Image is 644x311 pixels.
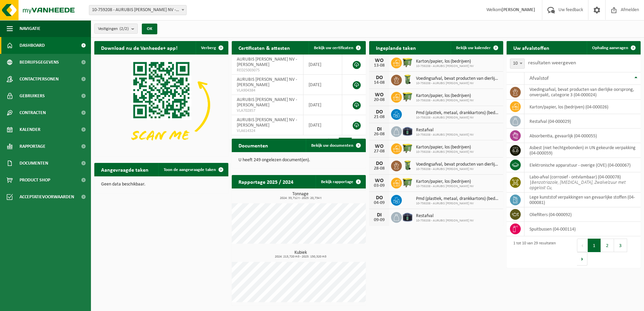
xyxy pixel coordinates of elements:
td: [DATE] [303,115,342,135]
img: WB-0140-HPE-GN-50 [402,160,413,171]
span: Voedingsafval, bevat producten van dierlijke oorsprong, onverpakt, categorie 3 [416,76,500,81]
td: [DATE] [303,55,342,75]
button: OK [142,24,157,34]
a: Bekijk rapportage [316,175,365,188]
span: 10-759208 - AURUBIS OLEN NV - OLEN [89,5,187,15]
span: 10 [510,59,525,69]
span: Kalender [20,121,40,138]
div: 26-08 [373,132,386,137]
a: Toon de aangevraagde taken [158,163,228,176]
count: (2/2) [120,27,129,31]
div: 28-08 [373,166,386,171]
div: 03-09 [373,183,386,188]
button: 3 [614,239,627,252]
p: U heeft 249 ongelezen document(en). [238,158,359,163]
img: CR-SU-1C-5000-000-02 [402,125,413,137]
td: karton/papier, los (bedrijven) (04-000026) [524,100,641,114]
span: Karton/papier, los (bedrijven) [416,93,474,99]
span: Bedrijfsgegevens [20,54,59,71]
span: 2024: 33,712 t - 2025: 20,734 t [235,197,366,200]
button: Vestigingen(2/2) [94,24,138,34]
div: 09-09 [373,218,386,222]
h2: Uw afvalstoffen [507,41,556,54]
span: Contactpersonen [20,71,59,88]
span: Verberg [201,46,216,50]
button: 2 [601,239,614,252]
span: Documenten [20,155,48,172]
div: DO [373,195,386,201]
span: 10-759208 - AURUBIS [PERSON_NAME] NV [416,150,474,154]
div: WO [373,92,386,98]
div: DI [373,212,386,218]
span: Rapportage [20,138,45,155]
span: 10-759208 - AURUBIS [PERSON_NAME] NV [416,116,500,120]
span: AURUBIS [PERSON_NAME] NV - [PERSON_NAME] [237,57,297,67]
span: 10-759208 - AURUBIS [PERSON_NAME] NV [416,202,500,206]
span: 10-759208 - AURUBIS [PERSON_NAME] NV [416,64,474,68]
span: 2024: 213,720 m3 - 2025: 150,320 m3 [235,255,366,258]
span: Toon de aangevraagde taken [164,168,216,172]
td: absorbentia, gevaarlijk (04-000055) [524,129,641,143]
span: Bekijk uw kalender [456,46,491,50]
h2: Aangevraagde taken [94,163,155,176]
h3: Tonnage [235,192,366,200]
span: RED25003075 [237,68,298,73]
span: Navigatie [20,20,40,37]
img: WB-1100-HPE-GN-50 [402,57,413,68]
div: DO [373,75,386,80]
div: WO [373,58,386,63]
span: 10-759208 - AURUBIS [PERSON_NAME] NV [416,81,500,85]
span: Ophaling aanvragen [592,46,628,50]
h2: Download nu de Vanheede+ app! [94,41,184,54]
div: WO [373,144,386,149]
div: 04-09 [373,201,386,205]
span: 10-759208 - AURUBIS [PERSON_NAME] NV [416,184,474,188]
span: Voedingsafval, bevat producten van dierlijke oorsprong, onverpakt, categorie 3 [416,162,500,167]
label: resultaten weergeven [528,60,576,66]
td: voedingsafval, bevat producten van dierlijke oorsprong, onverpakt, categorie 3 (04-000024) [524,85,641,100]
div: 13-08 [373,63,386,68]
span: Pmd (plastiek, metaal, drankkartons) (bedrijven) [416,196,500,202]
div: DO [373,109,386,115]
td: labo-afval (corrosief - ontvlambaar) (04-000078) | [524,172,641,193]
img: WB-1100-HPE-GN-50 [402,177,413,188]
div: 20-08 [373,98,386,102]
span: Bekijk uw documenten [311,143,353,148]
div: 27-08 [373,149,386,154]
span: Vestigingen [98,24,129,34]
span: 10-759208 - AURUBIS [PERSON_NAME] NV [416,219,474,223]
strong: [PERSON_NAME] [502,7,535,12]
h2: Documenten [232,139,275,152]
td: [DATE] [303,75,342,95]
span: VLA702857 [237,108,298,113]
span: VLA614324 [237,128,298,134]
div: 14-08 [373,80,386,85]
img: WB-0140-HPE-GN-50 [402,74,413,85]
a: Ophaling aanvragen [587,41,640,55]
span: Product Shop [20,172,50,188]
span: Afvalstof [529,76,549,81]
button: Next [577,252,587,266]
img: WB-1100-HPE-GN-50 [402,142,413,154]
span: Bekijk uw certificaten [314,46,353,50]
td: lege kunststof verpakkingen van gevaarlijke stoffen (04-000081) [524,193,641,207]
h2: Certificaten & attesten [232,41,297,54]
span: Karton/papier, los (bedrijven) [416,179,474,184]
span: Restafval [416,128,474,133]
span: AURUBIS [PERSON_NAME] NV - [PERSON_NAME] [237,77,297,88]
span: 10-759208 - AURUBIS [PERSON_NAME] NV [416,167,500,171]
img: Download de VHEPlus App [94,55,228,155]
p: Geen data beschikbaar. [101,182,222,187]
span: Contracten [20,104,46,121]
div: DO [373,161,386,166]
td: [DATE] [303,95,342,115]
td: spuitbussen (04-000114) [524,222,641,236]
div: 1 tot 10 van 29 resultaten [510,238,556,266]
div: DI [373,127,386,132]
a: Bekijk uw kalender [451,41,503,55]
td: restafval (04-000029) [524,114,641,129]
span: Karton/papier, los (bedrijven) [416,59,474,64]
img: CR-SU-1C-5000-000-02 [402,211,413,222]
td: asbest (niet hechtgebonden) in UN gekeurde verpakking (04-000059) [524,143,641,158]
span: VLA904384 [237,88,298,93]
